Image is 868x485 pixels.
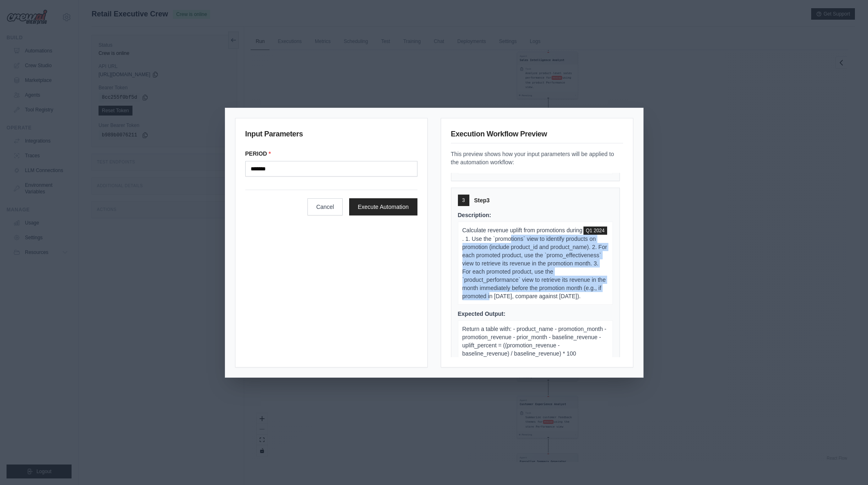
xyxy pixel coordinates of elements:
[451,128,623,143] h3: Execution Workflow Preview
[462,326,607,357] span: Return a table with: - product_name - promotion_month - promotion_revenue - prior_month - baselin...
[245,128,417,143] h3: Input Parameters
[458,310,506,317] span: Expected Output:
[458,212,491,218] span: Description:
[245,150,417,158] label: PERIOD
[462,236,607,299] span: . 1. Use the `promotions` view to identify products on promotion (include product_id and product_...
[462,227,583,233] span: Calculate revenue uplift from promotions during
[474,196,490,204] span: Step 3
[451,150,623,166] p: This preview shows how your input parameters will be applied to the automation workflow:
[349,198,417,215] button: Execute Automation
[462,197,465,204] span: 3
[583,227,607,235] span: PERIOD
[307,198,343,215] button: Cancel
